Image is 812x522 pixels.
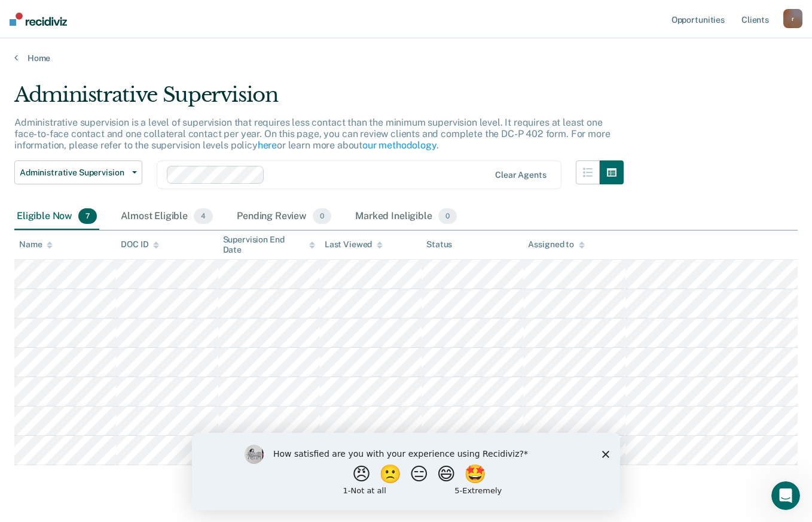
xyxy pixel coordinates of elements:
[78,208,97,224] span: 7
[325,239,383,250] div: Last Viewed
[223,235,315,255] div: Supervision End Date
[121,239,159,250] div: DOC ID
[438,208,457,224] span: 0
[495,170,546,180] div: Clear agents
[353,204,459,230] div: Marked Ineligible0
[14,53,798,63] a: Home
[313,208,331,224] span: 0
[362,139,436,151] a: our methodology
[10,13,67,26] img: Recidiviz
[14,160,142,184] button: Administrative Supervision
[194,208,213,224] span: 4
[426,239,452,250] div: Status
[14,117,610,151] p: Administrative supervision is a level of supervision that requires less contact than the minimum ...
[14,83,624,117] div: Administrative Supervision
[783,9,802,28] button: r
[118,204,215,230] div: Almost Eligible4
[771,481,800,510] iframe: Intercom live chat
[528,239,584,250] div: Assigned to
[19,239,53,250] div: Name
[14,204,99,230] div: Eligible Now7
[192,433,620,510] iframe: Survey by Kim from Recidiviz
[20,168,127,178] span: Administrative Supervision
[234,204,334,230] div: Pending Review0
[258,139,277,151] a: here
